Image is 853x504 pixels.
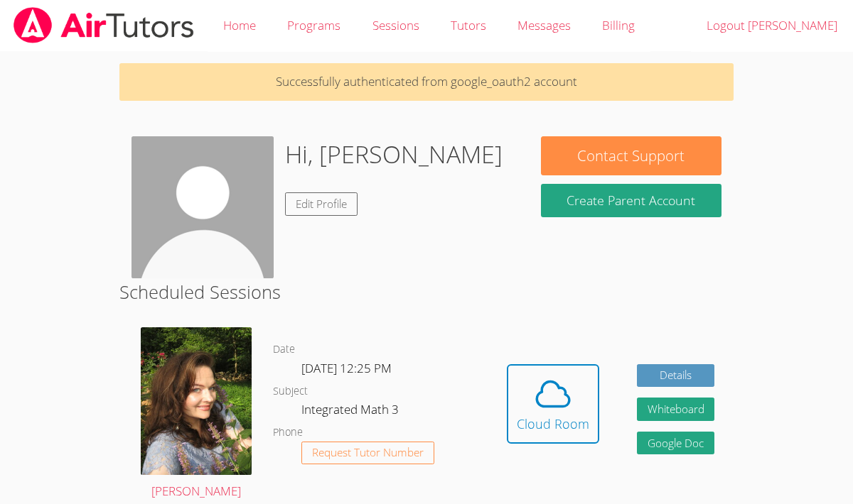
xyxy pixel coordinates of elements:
a: [PERSON_NAME] [141,327,252,502]
dt: Date [273,341,295,358]
button: Contact Support [541,136,721,175]
img: a.JPG [141,327,252,475]
dt: Phone [273,424,303,442]
span: Messages [517,17,571,33]
dd: Integrated Math 3 [301,400,402,424]
a: Edit Profile [285,192,358,216]
button: Whiteboard [637,398,715,421]
h1: Hi, [PERSON_NAME] [285,136,503,172]
p: Successfully authenticated from google_oauth2 account [119,63,734,101]
h2: Scheduled Sessions [119,278,734,305]
a: Google Doc [637,432,715,455]
button: Cloud Room [507,364,599,444]
span: [DATE] 12:25 PM [301,360,392,376]
span: Request Tutor Number [312,447,424,458]
div: Cloud Room [517,414,589,434]
button: Request Tutor Number [301,442,434,465]
img: airtutors_banner-c4298cdbf04f3fff15de1276eac7730deb9818008684d7c2e4769d2f7ddbe033.png [12,7,195,43]
dt: Subject [273,383,308,400]
button: Create Parent Account [541,184,721,217]
img: images.png [132,136,274,278]
a: Details [637,364,715,388]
